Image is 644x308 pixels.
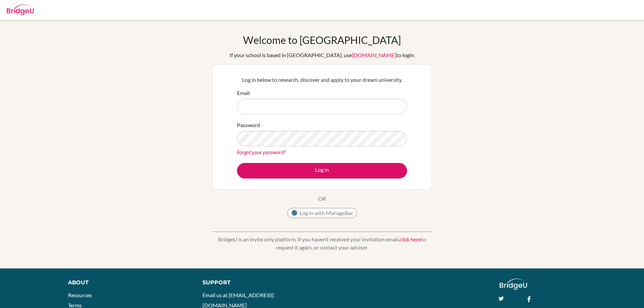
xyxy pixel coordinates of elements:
[212,235,432,252] p: BridgeU is an invite only platform. If you haven’t received your invitation email, to request it ...
[243,34,401,46] h1: Welcome to [GEOGRAPHIC_DATA]
[500,279,527,290] img: logo_white@2x-f4f0deed5e89b7ecb1c2cc34c3e3d731f90f0f143d5ea2071677605dd97b5244.png
[202,279,314,287] div: Support
[399,236,421,242] a: click here
[237,89,250,97] label: Email
[68,292,92,298] a: Resources
[68,279,187,287] div: About
[352,52,396,58] a: [DOMAIN_NAME]
[237,121,260,129] label: Password
[7,4,34,15] img: Bridge-U
[237,149,286,155] a: Forgot your password?
[318,195,326,203] p: OR
[237,163,407,179] button: Log in
[237,76,407,84] p: Log in below to research, discover and apply to your dream university.
[230,51,415,59] div: If your school is based in [GEOGRAPHIC_DATA], use to login.
[287,208,357,218] button: Log in with ManageBac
